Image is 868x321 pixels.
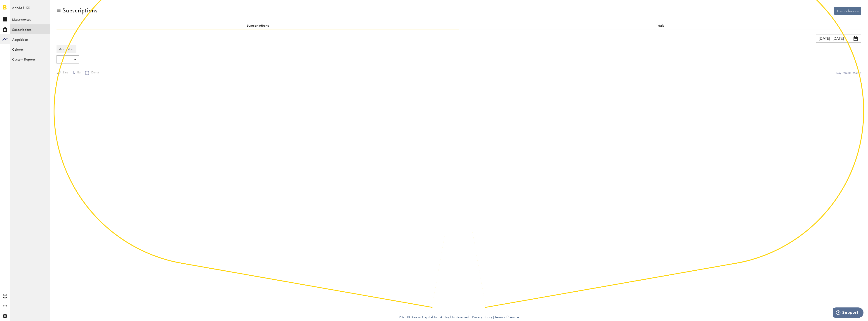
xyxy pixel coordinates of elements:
[495,316,519,319] a: Terms of Service
[59,56,72,64] span: -
[61,71,68,75] span: Line
[399,314,470,321] span: 2025 © Braavo Capital Inc. All Rights Reserved.
[10,44,50,54] a: Cohorts
[836,70,841,75] div: Day
[75,71,81,75] span: Bar
[833,307,863,319] iframe: Opens a widget where you can find more information
[843,70,851,75] div: Week
[57,45,76,53] button: Add Filter
[62,7,97,14] div: Subscriptions
[853,70,861,75] div: Month
[472,316,493,319] a: Privacy Policy
[247,24,269,28] a: Subscriptions
[12,5,30,14] span: Analytics
[834,7,861,15] button: Free Advances
[656,24,664,28] a: Trials
[10,34,50,44] a: Acquisition
[10,54,50,64] a: Custom Reports
[89,71,99,75] span: Donut
[10,24,50,34] a: Subscriptions
[10,14,50,24] a: Monetization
